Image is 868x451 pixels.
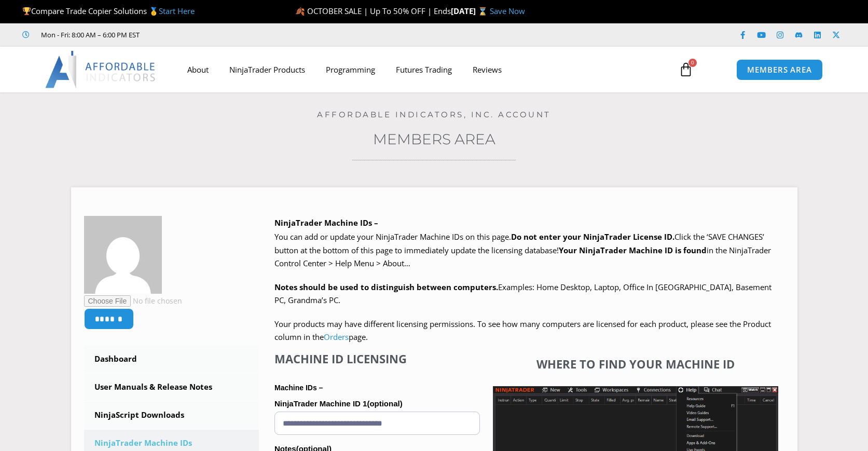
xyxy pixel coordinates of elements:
nav: Menu [177,58,667,81]
img: LogoAI | Affordable Indicators – NinjaTrader [45,51,157,88]
b: Do not enter your NinjaTrader License ID. [511,231,674,242]
strong: Machine IDs – [274,384,323,392]
span: You can add or update your NinjaTrader Machine IDs on this page. [274,231,511,242]
a: About [177,58,219,81]
a: 0 [663,54,709,85]
a: Affordable Indicators, Inc. Account [317,110,551,119]
a: Start Here [159,6,195,16]
span: 0 [688,59,697,67]
a: MEMBERS AREA [736,59,823,80]
strong: [DATE] ⌛ [451,6,490,16]
span: MEMBERS AREA [747,66,812,74]
strong: Your NinjaTrader Machine ID is found [559,245,707,255]
span: 🍂 OCTOBER SALE | Up To 50% OFF | Ends [295,6,451,16]
h4: Machine ID Licensing [274,352,480,365]
a: Dashboard [84,346,259,373]
span: (optional) [367,399,402,408]
h4: Where to find your Machine ID [493,357,778,371]
a: NinjaScript Downloads [84,402,259,429]
a: Members Area [373,130,495,148]
a: Programming [315,58,385,81]
span: Your products may have different licensing permissions. To see how many computers are licensed fo... [274,319,771,343]
span: Click the ‘SAVE CHANGES’ button at the bottom of this page to immediately update the licensing da... [274,231,771,268]
a: Futures Trading [385,58,462,81]
img: 🏆 [23,7,31,15]
a: NinjaTrader Products [219,58,315,81]
strong: Notes should be used to distinguish between computers. [274,282,498,292]
a: Save Now [490,6,525,16]
b: NinjaTrader Machine IDs – [274,217,378,228]
span: Compare Trade Copier Solutions 🥇 [22,6,195,16]
span: Mon - Fri: 8:00 AM – 6:00 PM EST [38,29,140,41]
iframe: Customer reviews powered by Trustpilot [154,30,310,40]
span: Examples: Home Desktop, Laptop, Office In [GEOGRAPHIC_DATA], Basement PC, Grandma’s PC. [274,282,771,306]
label: NinjaTrader Machine ID 1 [274,396,480,412]
a: Reviews [462,58,512,81]
a: Orders [324,332,349,342]
img: a51a53e9e2798f4ff5e9ae80a73b601d047a244580fb7d786b718ed7fd363a4a [84,216,162,294]
a: User Manuals & Release Notes [84,374,259,401]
